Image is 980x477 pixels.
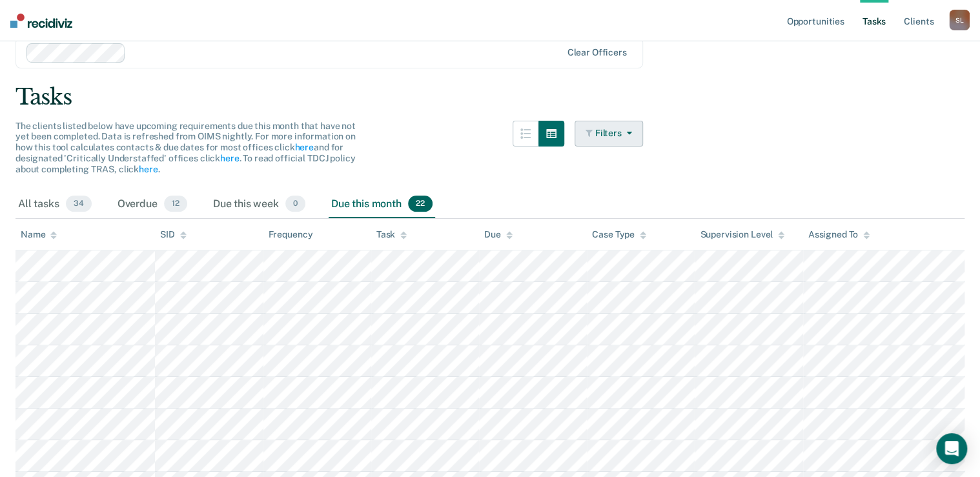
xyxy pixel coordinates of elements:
div: All tasks34 [15,190,94,219]
div: Tasks [15,84,965,110]
button: SL [949,10,970,30]
span: 22 [408,196,433,212]
div: Due this month22 [329,190,435,219]
div: Clear officers [567,47,626,58]
div: Task [376,229,407,240]
span: 34 [66,196,92,212]
div: Open Intercom Messenger [936,433,967,464]
div: SID [160,229,187,240]
a: here [220,153,239,163]
span: 0 [285,196,305,212]
a: here [294,142,313,152]
div: Due this week0 [210,190,308,219]
span: The clients listed below have upcoming requirements due this month that have not yet been complet... [15,121,356,174]
div: Assigned To [808,229,870,240]
div: S L [949,10,970,30]
a: here [139,164,158,174]
div: Frequency [269,229,313,240]
div: Supervision Level [700,229,784,240]
div: Name [21,229,57,240]
img: Recidiviz [10,14,72,28]
span: 12 [164,196,187,212]
div: Case Type [592,229,646,240]
div: Overdue12 [115,190,190,219]
div: Due [484,229,513,240]
button: Filters [575,121,643,147]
